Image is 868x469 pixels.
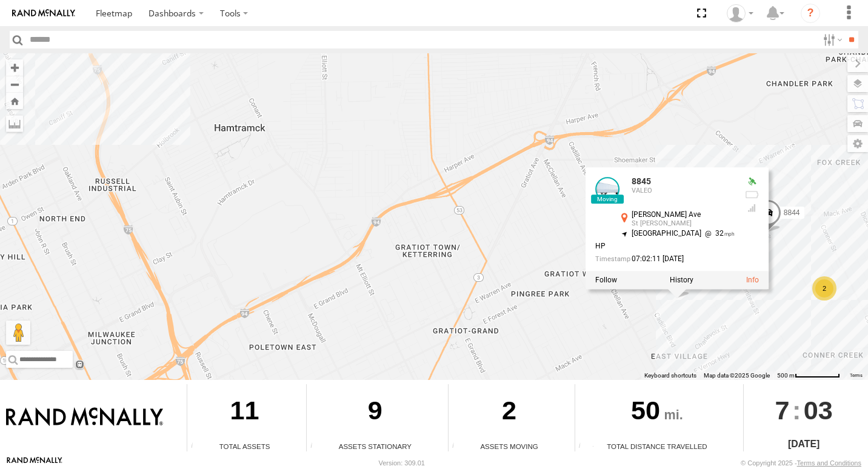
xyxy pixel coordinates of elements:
[632,177,735,186] div: 8845
[818,31,844,48] label: Search Filter Options
[812,276,836,301] div: 2
[6,59,23,76] button: Zoom in
[741,459,861,467] div: © Copyright 2025 -
[575,441,739,451] div: Total Distance Travelled
[850,373,863,378] a: Terms (opens in new tab)
[307,442,325,451] div: Total number of assets current stationary.
[670,275,693,284] label: View Asset History
[575,384,739,441] div: 50
[723,4,758,22] div: Valeo Dash
[6,115,23,132] label: Measure
[744,177,759,187] div: Valid GPS Fix
[449,442,467,451] div: Total number of assets current in transit.
[12,9,75,18] img: rand-logo.svg
[804,384,833,436] span: 03
[379,459,425,467] div: Version: 309.01
[307,441,444,451] div: Assets Stationary
[449,441,570,451] div: Assets Moving
[784,208,800,216] span: 8844
[187,442,205,451] div: Total number of Enabled Assets
[6,321,30,345] button: Drag Pegman onto the map to open Street View
[744,384,863,436] div: :
[632,187,735,195] div: VALEO
[847,135,868,152] label: Map Settings
[744,190,759,199] div: No battery health information received from this device.
[7,457,62,469] a: Visit our Website
[704,372,770,379] span: Map data ©2025 Google
[744,437,863,451] div: [DATE]
[575,442,593,451] div: Total distance travelled by all assets within specified date range and applied filters
[744,203,759,213] div: Last Event GSM Signal Strength
[701,229,735,238] span: 32
[632,229,701,238] span: [GEOGRAPHIC_DATA]
[595,255,735,263] div: Date/time of location update
[187,441,302,451] div: Total Assets
[6,93,23,109] button: Zoom Home
[644,371,696,380] button: Keyboard shortcuts
[6,76,23,93] button: Zoom out
[775,384,790,436] span: 7
[773,371,844,380] button: Map Scale: 500 m per 71 pixels
[307,384,444,441] div: 9
[595,242,735,250] div: HP
[801,4,820,23] i: ?
[187,384,302,441] div: 11
[632,211,735,219] div: [PERSON_NAME] Ave
[746,275,759,284] a: View Asset Details
[797,459,861,467] a: Terms and Conditions
[449,384,570,441] div: 2
[777,372,795,379] span: 500 m
[6,407,163,428] img: Rand McNally
[595,275,617,284] label: Realtime tracking of Asset
[632,220,735,227] div: St [PERSON_NAME]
